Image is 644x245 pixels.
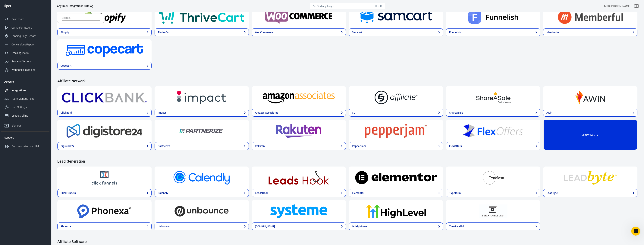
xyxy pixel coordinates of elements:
img: Rakuten [256,124,341,138]
a: Rakuten [252,120,346,142]
div: Laurent says… [3,84,72,93]
img: ThriveCart [159,10,244,24]
a: CJ [349,86,443,109]
a: Property Settings [1,57,49,66]
img: LeadsHook [256,171,341,185]
a: Usage & billing [1,112,49,120]
div: Tracking Pixels [11,51,46,55]
img: Typeform [451,171,536,185]
img: ZeroParallel [451,204,536,218]
div: Integrations [11,88,46,92]
a: [DOMAIN_NAME] [252,222,346,230]
div: ilpet [1,4,49,8]
div: Awin [546,111,552,115]
img: Awin [548,91,633,104]
h4: Affiliate Network [57,79,637,83]
img: Unbounce [159,204,244,218]
div: ThriveCart [158,30,171,34]
div: Rakuten [255,144,265,148]
div: Hey, I checked and the setup works fine, but I have another issue: some of my Facebook campaigns ... [17,37,69,63]
button: go back [2,2,10,9]
div: [DATE] [3,30,72,35]
a: WooCommerce [252,28,346,36]
div: WooCommerce [255,30,273,34]
a: ClickBank [57,86,152,109]
li: Account [1,77,49,86]
div: User Settings [11,105,46,109]
a: Systeme.io [252,200,346,222]
a: GoHighLevel [349,200,443,222]
img: Profile image for Laurent [11,2,17,8]
div: [PERSON_NAME],Thank you for reaching out! To ensure that Anytrack can properly track your campaig... [3,93,62,162]
img: FlexOffers [451,124,536,138]
div: Close [66,2,73,8]
a: Partnerize [155,120,249,142]
div: Unbounce [158,225,170,228]
img: Funnelish [451,10,536,24]
img: ClickFunnels [62,171,147,185]
a: ShareASale [446,109,540,117]
div: ZeroParallel [449,225,464,228]
div: Campaign Report [11,26,46,30]
div: MOR says… [3,35,72,66]
img: Profile image for Laurent [11,85,15,89]
img: Shopify [62,10,147,24]
div: [PERSON_NAME], [6,95,59,99]
img: Digistore24 [62,124,147,138]
a: Funnelish [446,28,540,36]
div: ShareASale [449,111,463,115]
img: GoHighLevel [353,204,438,218]
a: Sign out [1,120,49,130]
div: Digistore24 [61,144,74,148]
a: Phonexa [57,200,152,222]
b: [PERSON_NAME] [16,85,37,88]
img: Systeme.io [256,204,341,218]
img: Partnerize [159,124,244,138]
div: Memberful [546,30,560,34]
div: Webhooks (outgoing) [11,68,46,72]
img: Elementor [353,171,438,185]
textarea: Message… [3,115,72,121]
img: PepperJam [353,124,438,138]
div: ⌘ + K [375,5,382,8]
a: LeadByte [543,189,637,197]
a: Elementor [349,167,443,189]
div: Amazon Associates [255,111,278,115]
a: Dashboard [1,15,49,23]
img: ClickBank [62,91,147,104]
button: Start recording [24,123,27,126]
div: Copecart [61,64,71,68]
a: Calendly [155,189,249,197]
a: Amazon Associates [252,109,346,117]
div: Partnerize [158,144,170,148]
div: FlexOffers [449,144,462,148]
img: Calendly [159,171,244,185]
a: Sign out [632,2,641,11]
a: Digistore24 [57,120,152,142]
a: Integrations [1,86,49,95]
a: FlexOffers [446,120,540,142]
button: Show All [543,120,637,150]
a: Landing Page Report [1,32,49,40]
div: Property Settings [11,60,46,63]
a: ThriveCart [155,6,249,28]
div: Dashboard [11,17,46,21]
img: WooCommerce [256,10,341,24]
img: Impact [159,91,244,104]
div: Calendly [158,191,168,195]
a: Webhooks (outgoing) [1,66,49,74]
a: ZeroParallel [446,200,540,222]
a: Amazon Associates [252,86,346,109]
div: never mind i read the Ads Not Found for Awareness and Traffic Campaigns ​ [17,68,69,79]
h4: Lead Generation [57,159,637,164]
a: Elementor [349,189,443,197]
div: Shopify [61,30,70,34]
div: LeadByte [546,191,558,195]
button: Find anything...⌘ + K [310,3,385,9]
div: Impact [158,111,166,115]
img: Samcart [353,10,438,24]
div: Typeform [449,191,461,195]
a: CJ [349,109,443,117]
a: Impact [155,109,249,117]
a: PepperJam [349,120,443,142]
